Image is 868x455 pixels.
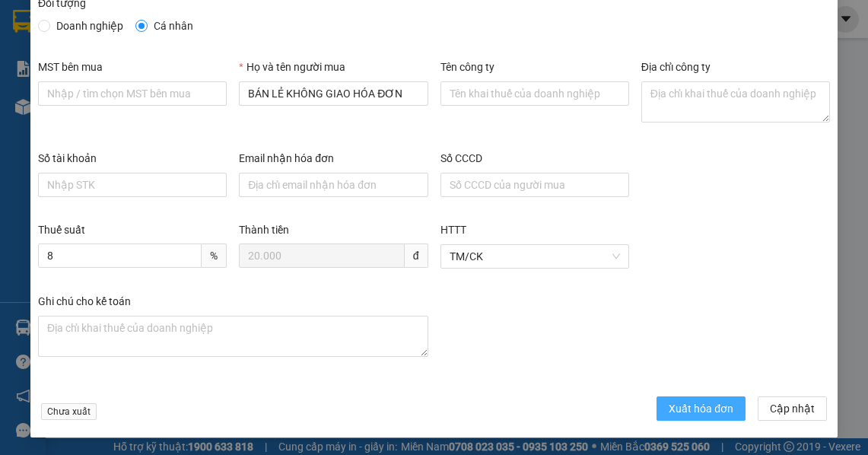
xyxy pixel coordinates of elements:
[239,81,428,106] input: Họ và tên người mua
[440,61,494,73] label: Tên công ty
[440,173,629,197] input: Số CCCD
[669,400,733,417] span: Xuất hóa đơn
[148,17,199,34] span: Cá nhân
[440,152,482,164] label: Số CCCD
[440,224,466,236] label: HTTT
[38,243,202,268] input: Thuế suất
[239,152,334,164] label: Email nhận hóa đơn
[239,61,345,73] label: Họ và tên người mua
[641,61,711,73] label: Địa chỉ công ty
[38,152,97,164] label: Số tài khoản
[50,17,129,34] span: Doanh nghiệp
[38,295,131,307] label: Ghi chú cho kế toán
[202,243,227,268] span: %
[38,81,227,106] input: MST bên mua
[641,81,830,123] textarea: Địa chỉ công ty
[38,173,227,197] input: Số tài khoản
[38,224,85,236] label: Thuế suất
[440,81,629,106] input: Tên công ty
[239,224,289,236] label: Thành tiền
[758,396,827,421] button: Cập nhật
[38,61,103,73] label: MST bên mua
[41,403,97,420] span: Chưa xuất
[657,396,746,421] button: Xuất hóa đơn
[405,243,428,268] span: đ
[38,316,428,357] textarea: Ghi chú đơn hàng Ghi chú cho kế toán
[239,173,428,197] input: Email nhận hóa đơn
[770,400,815,417] span: Cập nhật
[450,245,620,268] span: TM/CK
